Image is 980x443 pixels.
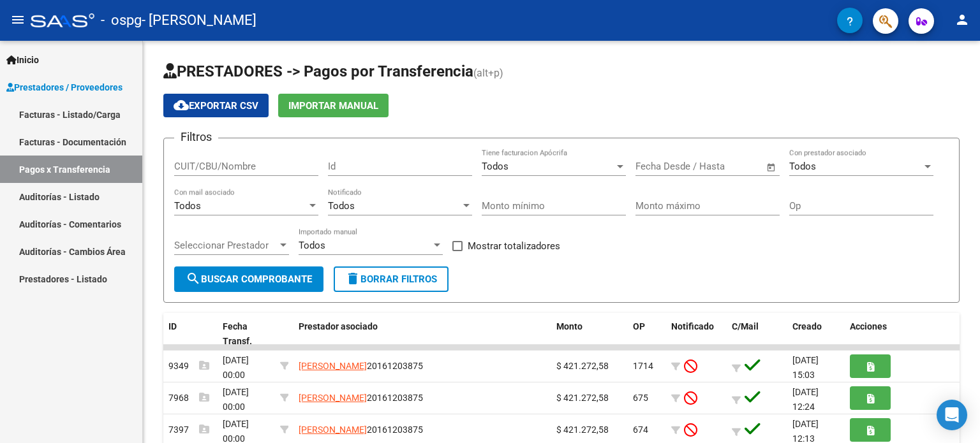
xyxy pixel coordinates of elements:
[168,361,209,371] span: 9349
[168,425,209,435] span: 7397
[556,425,609,435] span: $ 421.272,58
[556,393,609,403] span: $ 421.272,58
[789,161,816,172] span: Todos
[174,128,218,146] h3: Filtros
[764,160,779,175] button: Open calendar
[792,355,819,380] span: [DATE] 15:03
[288,100,378,112] span: Importar Manual
[278,94,389,117] button: Importar Manual
[328,200,355,212] span: Todos
[174,100,258,112] span: Exportar CSV
[633,361,653,371] span: 1714
[299,321,378,331] span: Prestador asociado
[299,393,423,403] span: 20161203875
[792,387,819,412] span: [DATE] 12:24
[473,67,503,79] span: (alt+p)
[10,12,26,27] mat-icon: menu
[334,266,449,292] button: Borrar Filtros
[633,425,648,435] span: 674
[299,361,367,371] span: [PERSON_NAME]
[223,321,252,346] span: Fecha Transf.
[299,425,423,435] span: 20161203875
[556,361,609,371] span: $ 421.272,58
[727,313,787,355] datatable-header-cell: C/Mail
[174,240,278,251] span: Seleccionar Prestador
[787,313,845,355] datatable-header-cell: Creado
[223,355,249,380] span: [DATE] 00:00
[299,425,367,435] span: [PERSON_NAME]
[163,313,218,355] datatable-header-cell: ID
[186,271,201,286] mat-icon: search
[628,313,666,355] datatable-header-cell: OP
[845,313,960,355] datatable-header-cell: Acciones
[850,321,887,331] span: Acciones
[699,161,761,172] input: Fecha fin
[174,266,323,292] button: Buscar Comprobante
[551,313,628,355] datatable-header-cell: Monto
[101,6,142,34] span: - ospg
[142,6,256,34] span: - [PERSON_NAME]
[163,62,473,80] span: PRESTADORES -> Pagos por Transferencia
[937,400,967,430] div: Open Intercom Messenger
[223,387,249,412] span: [DATE] 00:00
[6,53,39,67] span: Inicio
[299,393,367,403] span: [PERSON_NAME]
[482,161,509,172] span: Todos
[6,80,122,94] span: Prestadores / Proveedores
[168,393,209,403] span: 7968
[954,12,970,27] mat-icon: person
[732,321,759,331] span: C/Mail
[293,313,551,355] datatable-header-cell: Prestador asociado
[163,94,269,117] button: Exportar CSV
[556,321,583,331] span: Monto
[666,313,727,355] datatable-header-cell: Notificado
[299,361,423,371] span: 20161203875
[174,200,201,212] span: Todos
[218,313,275,355] datatable-header-cell: Fecha Transf.
[345,271,360,286] mat-icon: delete
[168,321,177,331] span: ID
[468,238,560,254] span: Mostrar totalizadores
[633,321,645,331] span: OP
[174,98,189,113] mat-icon: cloud_download
[345,273,437,285] span: Borrar Filtros
[671,321,714,331] span: Notificado
[635,161,687,172] input: Fecha inicio
[299,240,325,251] span: Todos
[792,321,822,331] span: Creado
[186,273,312,285] span: Buscar Comprobante
[633,393,648,403] span: 675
